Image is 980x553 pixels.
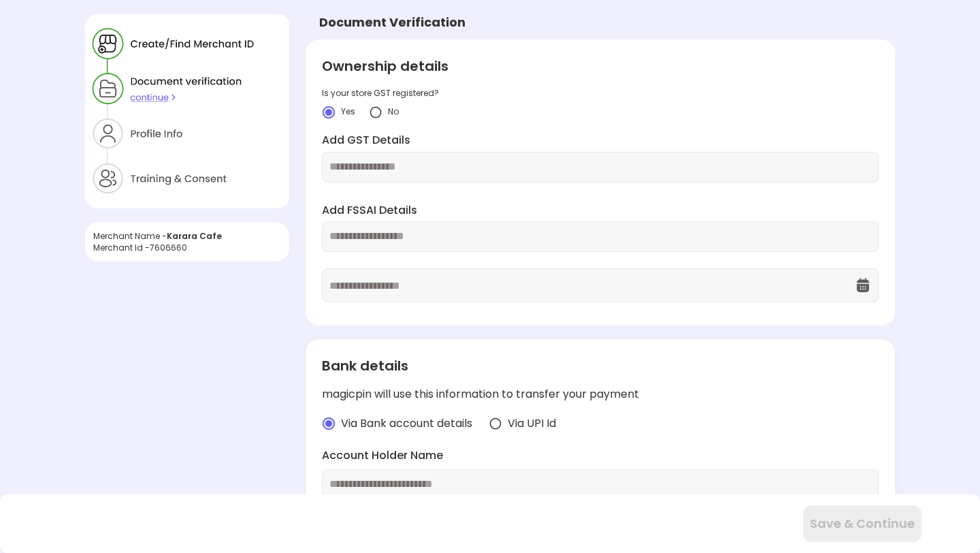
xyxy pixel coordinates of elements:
[322,133,879,148] label: Add GST Details
[322,87,879,99] div: Is your store GST registered?
[93,242,281,253] div: Merchant Id - 7606660
[322,448,879,464] label: Account Holder Name
[85,14,289,208] img: xZtaNGYO7ZEa_Y6BGN0jBbY4tz3zD8CMWGtK9DYT203r_wSWJgC64uaYzQv0p6I5U3yzNyQZ90jnSGEji8ItH6xpax9JibOI_...
[322,203,879,219] label: Add FSSAI Details
[322,387,879,402] div: magicpin will use this information to transfer your payment
[508,416,556,432] span: Via UPI Id
[322,106,336,119] img: crlYN1wOekqfTXo2sKdO7mpVD4GIyZBlBCY682TI1bTNaOsxckEXOmACbAD6EYcPGHR5wXB9K-wSeRvGOQTikGGKT-kEDVP-b...
[855,277,871,294] img: OcXK764TI_dg1n3pJKAFuNcYfYqBKGvmbXteblFrPew4KBASBbPUoKPFDRZzLe5z5khKOkBCrBseVNl8W_Mqhk0wgJF92Dyy9...
[322,355,879,376] div: Bank details
[322,417,336,430] img: radio
[341,416,472,432] span: Via Bank account details
[93,230,281,242] div: Merchant Name -
[369,106,382,119] img: yidvdI1b1At5fYgYeHdauqyvT_pgttO64BpF2mcDGQwz_NKURL8lp7m2JUJk3Onwh4FIn8UgzATYbhG5vtZZpSXeknhWnnZDd...
[388,106,399,117] span: No
[319,14,465,31] div: Document Verification
[803,505,921,542] button: Save & Continue
[489,417,502,430] img: radio
[322,56,879,76] div: Ownership details
[167,230,222,242] span: Karara Cafe
[341,106,355,117] span: Yes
